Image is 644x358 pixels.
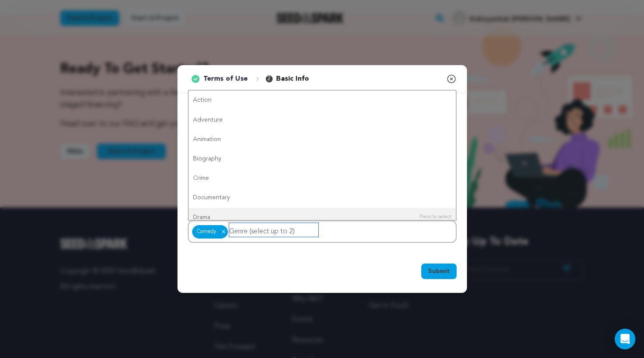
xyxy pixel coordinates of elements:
button: Remove item: '5' [220,229,227,234]
div: Action [189,91,456,110]
div: Open Intercom Messenger [615,329,635,349]
div: Documentary [189,188,456,207]
div: Adventure [189,110,456,130]
span: Submit [428,267,450,276]
div: Crime [189,169,456,188]
div: Comedy [192,225,228,239]
input: Genre (select up to 2) [229,223,318,237]
div: Biography [189,149,456,169]
span: 2 [266,75,273,82]
div: Animation [189,130,456,149]
div: Drama [189,208,456,227]
button: Submit [421,264,457,279]
p: Terms of Use [203,74,248,84]
p: Basic Info [276,74,309,84]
